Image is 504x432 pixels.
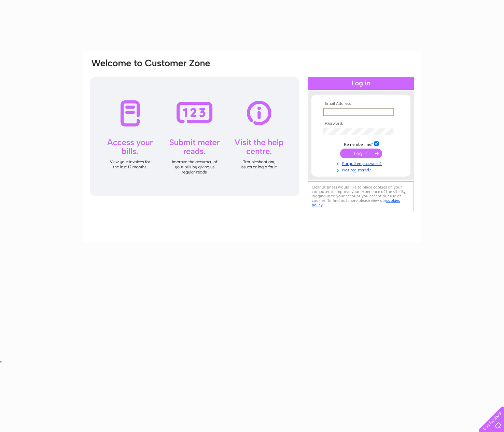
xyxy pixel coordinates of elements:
div: Clear Business would like to place cookies on your computer to improve your experience of the sit... [308,181,414,211]
a: cookies policy [312,198,400,207]
td: Remember me? [321,140,401,147]
a: Forgotten password? [323,160,401,166]
input: Submit [340,149,382,158]
th: Email Address: [321,101,401,106]
a: Not registered? [323,166,401,173]
th: Password: [321,121,401,126]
